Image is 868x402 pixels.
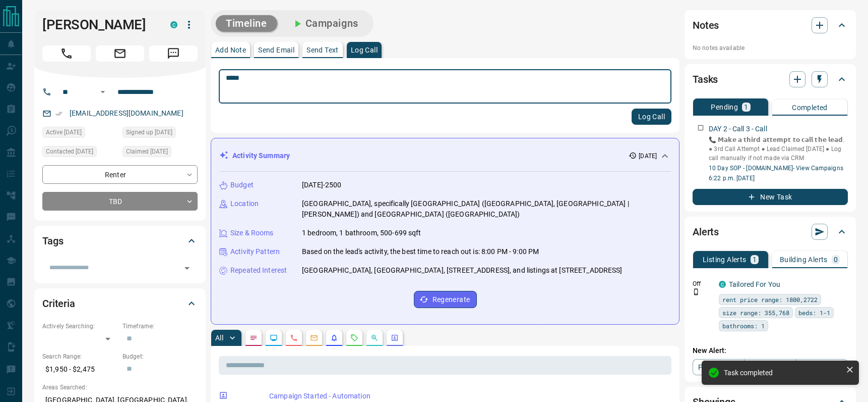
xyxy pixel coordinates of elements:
[693,13,848,37] div: Notes
[42,291,198,316] div: Criteria
[46,146,93,157] span: Contacted [DATE]
[42,127,117,141] div: Sat Aug 16 2025
[724,369,842,377] div: Task completed
[42,45,91,62] span: Call
[55,110,63,117] svg: Email Verified
[122,146,198,160] div: Sat Aug 16 2025
[170,21,177,28] div: condos.ca
[230,246,280,257] p: Activity Pattern
[798,308,830,318] span: beds: 1-1
[70,109,183,117] a: [EMAIL_ADDRESS][DOMAIN_NAME]
[215,334,223,341] p: All
[330,334,338,342] svg: Listing Alerts
[42,322,117,331] p: Actively Searching:
[693,359,745,375] a: Property
[219,146,671,165] div: Activity Summary[DATE]
[693,189,848,205] button: New Task
[792,104,828,111] p: Completed
[703,256,747,263] p: Listing Alerts
[122,352,198,361] p: Budget:
[302,228,421,238] p: 1 bedroom, 1 bathroom, 500-699 sqft
[180,261,194,275] button: Open
[693,17,719,33] h2: Notes
[42,352,117,361] p: Search Range:
[693,71,718,87] h2: Tasks
[281,15,368,32] button: Campaigns
[42,146,117,160] div: Sat Aug 16 2025
[693,279,713,288] p: Off
[232,150,290,161] p: Activity Summary
[310,334,318,342] svg: Emails
[722,294,818,305] span: rent price range: 1800,2722
[834,256,838,263] p: 0
[42,192,198,211] div: TBD
[42,229,198,253] div: Tags
[744,104,748,111] p: 1
[230,228,274,238] p: Size & Rooms
[632,109,671,125] button: Log Call
[216,15,277,32] button: Timeline
[302,180,341,190] p: [DATE]-2500
[711,104,738,111] p: Pending
[639,152,657,161] p: [DATE]
[42,295,75,312] h2: Criteria
[709,124,767,134] p: DAY 2 - Call 3 - Call
[351,46,378,54] p: Log Call
[230,180,254,190] p: Budget
[709,165,843,172] a: 10 Day SOP - [DOMAIN_NAME]- View Campaigns
[269,391,667,401] p: Campaign Started - Automation
[780,256,828,263] p: Building Alerts
[709,174,848,183] p: 6:22 p.m. [DATE]
[149,45,198,62] span: Message
[42,383,198,392] p: Areas Searched:
[722,321,765,331] span: bathrooms: 1
[126,127,172,137] span: Signed up [DATE]
[42,17,155,33] h1: [PERSON_NAME]
[122,322,198,331] p: Timeframe:
[414,291,477,308] button: Regenerate
[230,265,287,276] p: Repeated Interest
[693,43,848,53] p: No notes available
[215,46,246,54] p: Add Note
[302,198,671,220] p: [GEOGRAPHIC_DATA], specifically [GEOGRAPHIC_DATA] ([GEOGRAPHIC_DATA], [GEOGRAPHIC_DATA] | [PERSON...
[230,198,259,209] p: Location
[270,334,278,342] svg: Lead Browsing Activity
[250,334,258,342] svg: Notes
[46,127,82,137] span: Active [DATE]
[693,67,848,91] div: Tasks
[693,224,719,240] h2: Alerts
[258,46,294,54] p: Send Email
[302,265,623,276] p: [GEOGRAPHIC_DATA], [GEOGRAPHIC_DATA], [STREET_ADDRESS], and listings at [STREET_ADDRESS]
[302,246,539,257] p: Based on the lead's activity, the best time to reach out is: 8:00 PM - 9:00 PM
[719,281,726,288] div: condos.ca
[42,361,117,378] p: $1,950 - $2,475
[729,280,780,288] a: Tailored For You
[126,146,168,157] span: Claimed [DATE]
[96,45,144,62] span: Email
[122,127,198,141] div: Thu Aug 14 2025
[391,334,399,342] svg: Agent Actions
[97,86,109,98] button: Open
[42,233,63,249] h2: Tags
[693,220,848,244] div: Alerts
[350,334,358,342] svg: Requests
[722,308,789,318] span: size range: 355,768
[306,46,339,54] p: Send Text
[370,334,379,342] svg: Opportunities
[709,135,848,163] p: 📞 𝗠𝗮𝗸𝗲 𝗮 𝘁𝗵𝗶𝗿𝗱 𝗮𝘁𝘁𝗲𝗺𝗽𝘁 𝘁𝗼 𝗰𝗮𝗹𝗹 𝘁𝗵𝗲 𝗹𝗲𝗮𝗱. ● 3rd Call Attempt ● Lead Claimed [DATE] ● Log call manu...
[753,256,757,263] p: 1
[42,165,198,184] div: Renter
[290,334,298,342] svg: Calls
[693,345,848,356] p: New Alert:
[693,288,700,295] svg: Push Notification Only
